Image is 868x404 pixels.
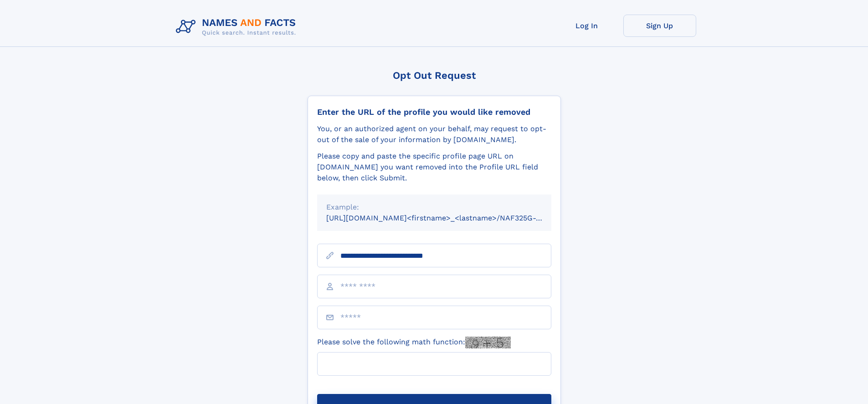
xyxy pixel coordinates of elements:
a: Sign Up [623,15,696,37]
div: Opt Out Request [308,70,561,81]
div: Enter the URL of the profile you would like removed [317,107,551,117]
small: [URL][DOMAIN_NAME]<firstname>_<lastname>/NAF325G-xxxxxxxx [326,214,569,222]
label: Please solve the following math function: [317,337,511,348]
div: You, or an authorized agent on your behalf, may request to opt-out of the sale of your informatio... [317,123,551,145]
div: Example: [326,202,542,213]
a: Log In [550,15,623,37]
img: Logo Names and Facts [172,15,303,39]
div: Please copy and paste the specific profile page URL on [DOMAIN_NAME] you want removed into the Pr... [317,151,551,184]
